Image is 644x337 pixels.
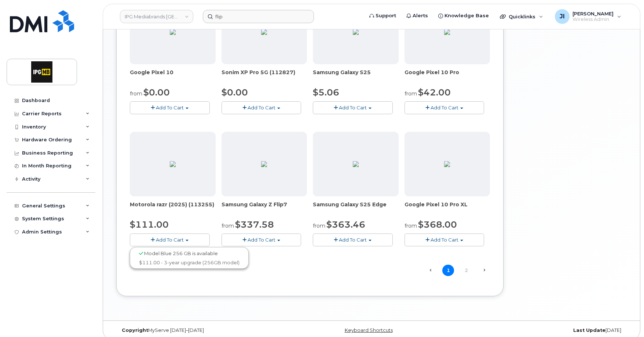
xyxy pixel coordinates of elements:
[313,201,399,215] div: Samsung Galaxy S25 Edge
[401,8,433,23] a: Alerts
[222,201,307,215] div: Samsung Galaxy Z Flip7
[444,161,450,167] img: A5452226-1298-44AE-AEDB-AE543EEEDB11.PNG
[418,87,451,98] span: $42.00
[442,265,454,276] span: 1
[222,87,248,98] span: $0.00
[144,250,218,256] span: Model Blue 256 GB is available
[326,219,365,230] span: $363.46
[122,327,148,333] strong: Copyright
[405,90,417,97] small: from
[405,233,484,246] button: Add To Cart
[313,69,399,83] div: Samsung Galaxy S25
[222,222,234,229] small: from
[418,219,457,230] span: $368.00
[170,29,176,35] img: 57B83B5E-1227-4C56-9305-26E250A750A3.PNG
[550,9,626,24] div: Justin Inot
[573,327,605,333] strong: Last Update
[460,265,472,276] a: 2
[143,87,170,98] span: $0.00
[560,12,565,21] span: JI
[130,233,210,246] button: Add To Cart
[130,90,142,97] small: from
[116,327,286,333] div: MyServe [DATE]–[DATE]
[156,105,184,110] span: Add To Cart
[339,105,367,110] span: Add To Cart
[130,201,216,215] div: Motorola razr (2025) (113255)
[353,161,359,167] img: E881CB29-02E8-436B-8C82-0720D7D8F2CB.png
[222,69,307,83] div: Sonim XP Pro 5G (112827)
[261,161,267,167] img: 61A58039-834C-4ED4-B74F-4684F27FBE9B.png
[203,10,314,23] input: Find something...
[261,29,267,35] img: B3C71357-DDCE-418C-8EC7-39BB8291D9C5.png
[405,69,490,83] div: Google Pixel 10 Pro
[248,237,275,243] span: Add To Cart
[431,237,458,243] span: Add To Cart
[132,258,247,267] a: $111.00 - 3-year upgrade (256GB model)
[572,11,614,17] span: [PERSON_NAME]
[120,10,193,23] a: IPG Mediabrands Canada
[495,9,548,24] div: Quicklinks
[130,101,210,114] button: Add To Cart
[405,201,490,215] div: Google Pixel 10 Pro XL
[444,29,450,35] img: B99F97A7-4BEB-48A0-9B15-E26909BDE1A8.PNG
[478,265,490,275] a: Next →
[433,8,494,23] a: Knowledge Base
[248,105,275,110] span: Add To Cart
[364,8,401,23] a: Support
[170,161,176,167] img: 5064C4E8-FB8A-45B3-ADD3-50D80ADAD265.png
[431,105,458,110] span: Add To Cart
[353,29,359,35] img: A4ABD0E5-D44D-4D86-8E89-BA65EDBB3BAC.png
[339,237,367,243] span: Add To Cart
[156,237,184,243] span: Add To Cart
[376,12,396,19] span: Support
[313,233,393,246] button: Add To Cart
[222,101,301,114] button: Add To Cart
[457,327,627,333] div: [DATE]
[130,219,169,230] span: $111.00
[313,222,325,229] small: from
[509,14,535,19] span: Quicklinks
[313,87,339,98] span: $5.06
[130,69,216,83] div: Google Pixel 10
[413,12,428,19] span: Alerts
[313,101,393,114] button: Add To Cart
[405,222,417,229] small: from
[444,12,489,19] span: Knowledge Base
[235,219,274,230] span: $337.58
[222,233,301,246] button: Add To Cart
[424,265,436,275] span: ← Previous
[572,17,614,22] span: Wireless Admin
[405,101,484,114] button: Add To Cart
[345,327,393,333] a: Keyboard Shortcuts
